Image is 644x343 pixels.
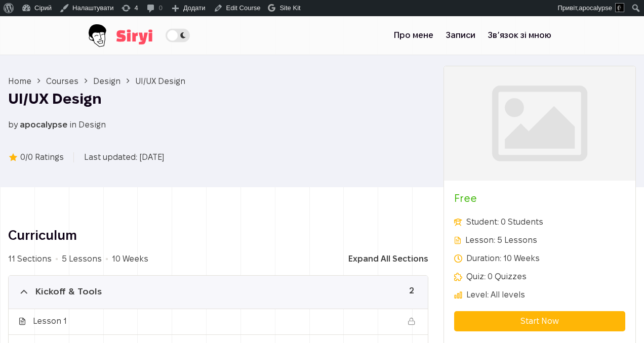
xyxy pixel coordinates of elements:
div: 0 Students [501,216,543,228]
div: Lesson 1 [33,315,67,327]
span: 10 Weeks [503,254,540,263]
a: Записи [439,25,481,46]
label: by [8,120,18,129]
h1: UI/UX Design [8,92,413,106]
img: course thumbnail [444,66,635,181]
a: Home [8,77,31,85]
a: Design [93,77,120,85]
span: Quiz: [454,271,486,283]
a: Lesson 1 [19,315,418,328]
span: Site Kit [279,4,300,12]
span: Free [454,193,477,204]
span: Lesson: [454,234,495,246]
li: 5 Lessons [62,253,108,265]
h3: Curriculum [8,228,428,243]
a: Звʼязок зі мною [481,25,557,46]
img: Сірий [87,16,152,55]
span: Student: [454,216,499,228]
a: Courses [46,77,78,85]
span: UI/UX Design [135,77,185,85]
button: Start Now [454,311,625,331]
span: All levels [491,290,525,299]
span: 10 Weeks [112,253,148,265]
span: apocalypse [579,4,612,12]
div: 0 Quizzes [488,271,527,283]
img: ced9581cf2b31d20263adca96e3c55c0436629d36123408dd13c79f0b5243c8b [615,3,624,12]
span: Expand all sections [348,254,428,263]
a: Про мене [388,25,439,46]
div: Kickoff & Tools [35,286,102,297]
label: in [69,120,76,129]
span: Duration: [454,252,501,265]
div: Ratings [8,151,74,163]
div: 5 Lessons [497,234,537,246]
span: Level: [454,289,489,301]
li: 11 Sections [8,253,58,265]
div: Last updated: [DATE] [84,151,164,167]
div: 2 [406,286,418,298]
a: Design [78,120,106,129]
a: apocalypse [20,120,67,129]
span: 0/0 [20,151,33,163]
label: Theme switcher [166,28,190,42]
